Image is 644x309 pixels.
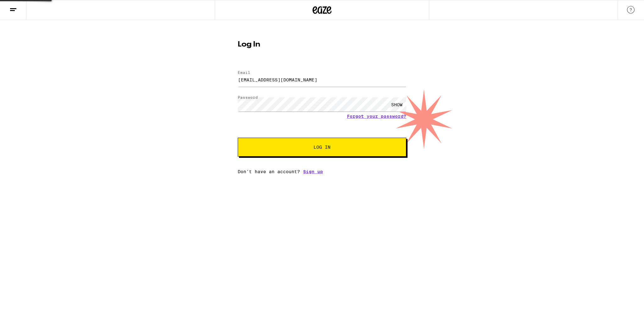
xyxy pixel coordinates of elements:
button: Log In [238,138,406,157]
h1: Log In [238,41,406,48]
label: Email [238,70,250,74]
span: Hi. Need any help? [4,4,45,9]
div: SHOW [387,97,406,112]
input: Email [238,73,406,87]
a: Sign up [303,169,323,174]
div: Don't have an account? [238,169,406,174]
label: Password [238,95,258,99]
span: Log In [314,145,330,149]
a: Forgot your password? [347,114,406,119]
